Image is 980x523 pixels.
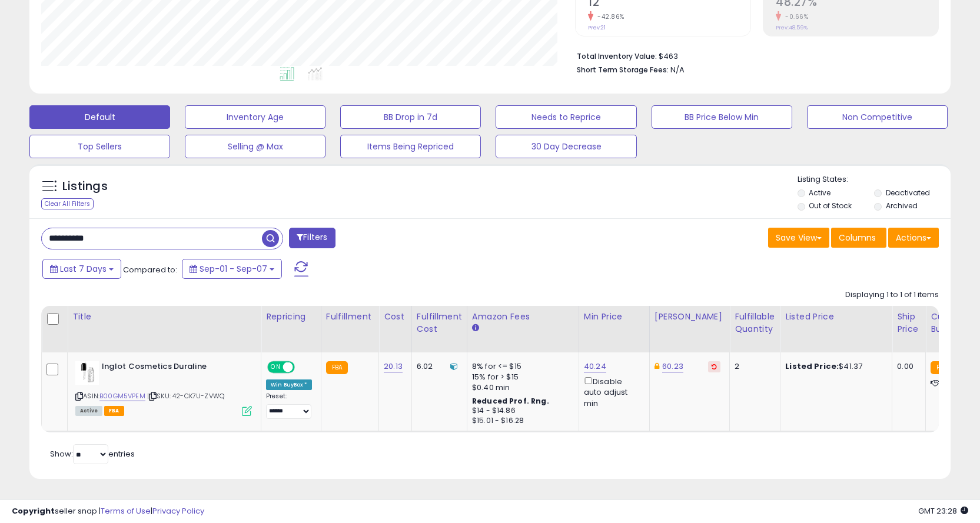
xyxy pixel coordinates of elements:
small: Amazon Fees. [472,323,479,334]
div: Title [72,311,256,323]
b: Inglot Cosmetics Duraline [102,361,245,375]
div: 8% for <= $15 [472,361,570,372]
div: $15.01 - $16.28 [472,416,570,426]
div: 0.00 [897,361,916,372]
button: Filters [289,228,335,248]
label: Active [809,188,830,198]
b: Short Term Storage Fees: [577,65,669,75]
div: Win BuyBox * [266,379,312,390]
button: Default [29,105,170,129]
div: Cost [384,311,407,323]
a: 60.23 [662,361,683,372]
span: Last 7 Days [60,263,107,275]
div: Fulfillment Cost [417,311,462,335]
small: Prev: 48.59% [776,24,808,31]
button: Sep-01 - Sep-07 [182,259,282,279]
button: Top Sellers [29,135,170,158]
span: Sep-01 - Sep-07 [200,263,267,275]
button: BB Price Below Min [652,105,792,129]
small: -42.86% [593,12,624,21]
span: FBA [104,406,124,416]
small: FBA [326,361,348,374]
b: Listed Price: [785,361,839,372]
button: 30 Day Decrease [496,135,636,158]
label: Out of Stock [809,201,852,211]
a: 20.13 [384,361,403,372]
button: Items Being Repriced [340,135,481,158]
div: Fulfillable Quantity [735,311,775,335]
button: Needs to Reprice [496,105,636,129]
div: $0.40 min [472,382,570,393]
small: FBA [931,361,952,374]
div: $14 - $14.86 [472,406,570,416]
div: Listed Price [785,311,887,323]
span: OFF [293,362,312,372]
button: Last 7 Days [42,259,121,279]
a: B00GM5VPEM [99,391,145,401]
button: Save View [768,228,829,248]
div: $41.37 [785,361,883,372]
label: Archived [886,201,918,211]
button: Inventory Age [185,105,325,129]
li: $463 [577,48,930,62]
label: Deactivated [886,188,930,198]
div: Ship Price [897,311,921,335]
button: Non Competitive [807,105,948,129]
b: Reduced Prof. Rng. [472,396,549,406]
div: Repricing [266,311,316,323]
button: Columns [831,228,886,248]
div: Clear All Filters [41,198,94,209]
div: Min Price [584,311,645,323]
h5: Listings [62,178,108,195]
div: seller snap | | [12,506,204,517]
a: Terms of Use [101,505,151,517]
small: Prev: 21 [588,24,606,31]
div: 2 [735,361,771,372]
button: Actions [888,228,939,248]
div: ASIN: [75,361,252,415]
span: N/A [670,64,685,75]
span: Show: entries [50,448,135,459]
p: Listing States: [798,174,951,185]
strong: Copyright [12,505,55,517]
span: | SKU: 42-CK7U-ZVWQ [147,391,224,401]
div: Amazon Fees [472,311,574,323]
button: BB Drop in 7d [340,105,481,129]
div: Disable auto adjust min [584,375,640,409]
b: Total Inventory Value: [577,51,657,61]
a: 40.24 [584,361,606,372]
span: Columns [839,232,876,244]
div: [PERSON_NAME] [655,311,725,323]
a: Privacy Policy [152,505,204,517]
span: ON [268,362,283,372]
span: Compared to: [123,264,177,275]
button: Selling @ Max [185,135,325,158]
div: Preset: [266,392,312,419]
img: 31B8dFXumUL._SL40_.jpg [75,361,99,385]
small: -0.66% [781,12,808,21]
div: Fulfillment [326,311,374,323]
span: All listings currently available for purchase on Amazon [75,406,102,416]
div: Displaying 1 to 1 of 1 items [845,289,939,301]
div: 15% for > $15 [472,372,570,382]
span: 2025-09-15 23:28 GMT [918,505,968,517]
div: 6.02 [417,361,458,372]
